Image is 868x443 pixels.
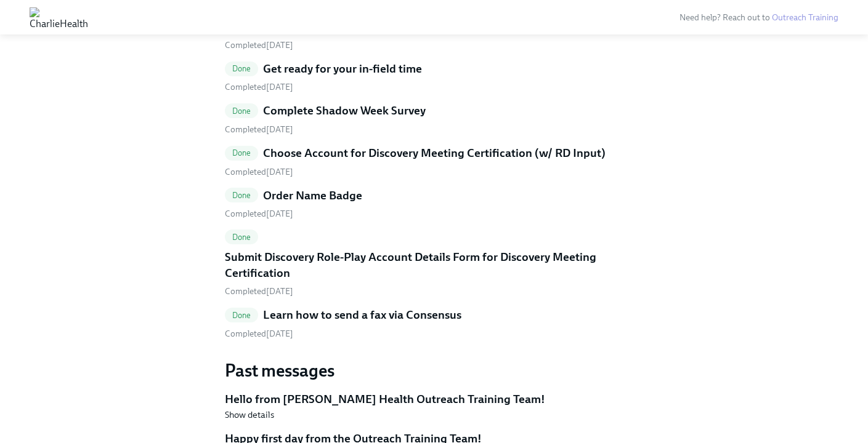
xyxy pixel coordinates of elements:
h5: Choose Account for Discovery Meeting Certification (w/ RD Input) [263,145,606,161]
span: Done [225,191,259,200]
span: Need help? Reach out to [679,12,838,23]
h5: Hello from [PERSON_NAME] Health Outreach Training Team! [225,391,644,407]
a: DoneSubmit Discovery Role-Play Account Details Form for Discovery Meeting Certification Completed... [225,229,644,297]
span: Done [225,311,259,320]
a: Outreach Training [772,12,838,23]
span: Thursday, September 18th 2025, 6:46 pm [225,286,293,297]
span: Monday, September 15th 2025, 3:33 pm [225,329,293,339]
span: Monday, September 15th 2025, 3:42 pm [225,209,293,219]
h5: Complete Shadow Week Survey [263,103,426,119]
h5: Order Name Badge [263,188,362,204]
img: CharlieHealth [30,7,88,27]
span: Done [225,148,259,158]
h5: Submit Discovery Role-Play Account Details Form for Discovery Meeting Certification [225,249,644,281]
button: Show details [225,409,274,421]
span: Wednesday, September 10th 2025, 4:02 pm [225,124,293,135]
a: DoneGet familiar with our website Completed[DATE] [225,18,644,51]
h3: Past messages [225,359,644,381]
a: DoneLearn how to send a fax via Consensus Completed[DATE] [225,307,644,340]
a: DoneComplete Shadow Week Survey Completed[DATE] [225,103,644,135]
a: DoneGet ready for your in-field time Completed[DATE] [225,61,644,94]
span: Done [225,64,259,73]
span: Wednesday, September 10th 2025, 4:04 pm [225,40,293,50]
h5: Learn how to send a fax via Consensus [263,307,461,323]
span: Thursday, September 18th 2025, 6:46 pm [225,167,293,177]
span: Wednesday, September 10th 2025, 4:03 pm [225,82,293,92]
h5: Get ready for your in-field time [263,61,422,77]
span: Done [225,233,259,242]
a: DoneOrder Name Badge Completed[DATE] [225,188,644,220]
a: DoneChoose Account for Discovery Meeting Certification (w/ RD Input) Completed[DATE] [225,145,644,178]
span: Done [225,106,259,116]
